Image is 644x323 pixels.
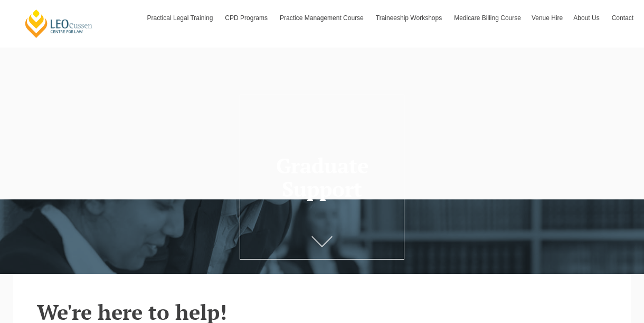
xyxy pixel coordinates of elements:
[24,8,94,39] a: [PERSON_NAME] Centre for Law
[568,3,606,33] a: About Us
[142,3,220,33] a: Practical Legal Training
[220,3,274,33] a: CPD Programs
[274,3,371,33] a: Practice Management Course
[526,3,568,33] a: Venue Hire
[371,3,449,33] a: Traineeship Workshops
[607,3,639,33] a: Contact
[245,154,400,200] h1: Graduate Support
[449,3,526,33] a: Medicare Billing Course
